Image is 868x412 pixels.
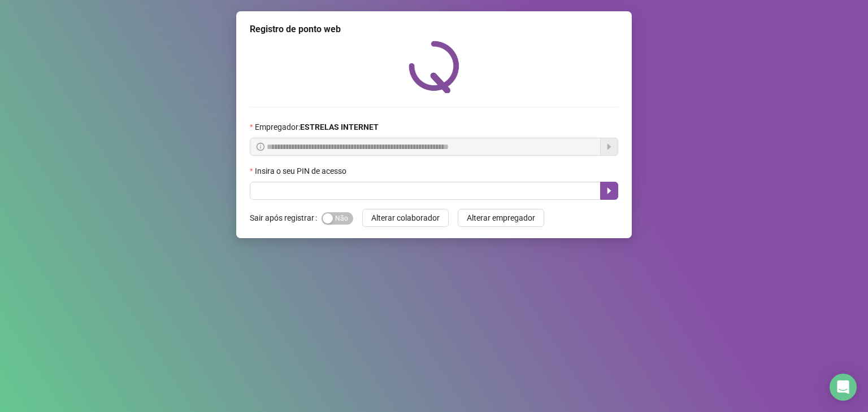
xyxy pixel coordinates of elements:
[830,374,857,401] div: Open Intercom Messenger
[467,212,535,224] span: Alterar empregador
[362,209,449,227] button: Alterar colaborador
[605,186,614,195] span: caret-right
[250,165,354,177] label: Insira o seu PIN de acesso
[250,23,618,36] div: Registro de ponto web
[409,41,459,93] img: QRPoint
[257,143,264,151] span: info-circle
[300,122,379,132] strong: ESTRELAS INTERNET
[255,121,379,133] span: Empregador :
[250,209,322,227] label: Sair após registrar
[371,212,440,224] span: Alterar colaborador
[458,209,544,227] button: Alterar empregador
